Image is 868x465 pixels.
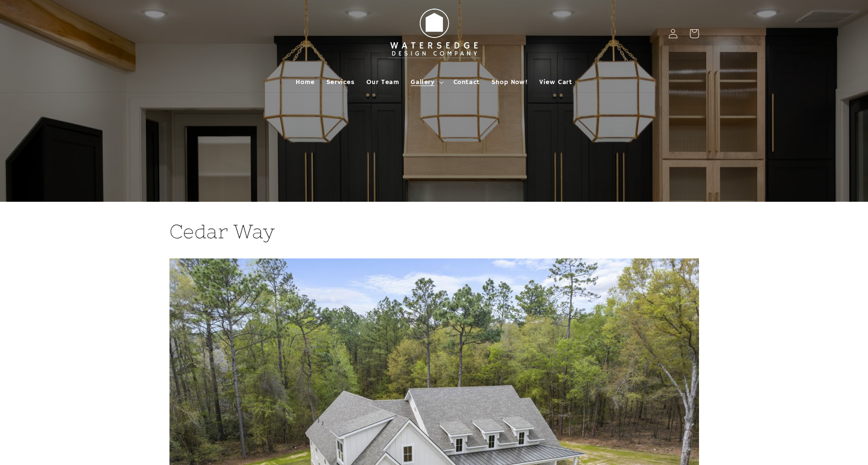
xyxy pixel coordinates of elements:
a: Contact [448,72,486,92]
span: Home [296,78,314,86]
span: Services [326,78,355,86]
a: Our Team [361,72,405,92]
span: Our Team [366,78,400,86]
a: View Cart [533,72,578,92]
span: View Cart [539,78,572,86]
span: Contact [453,78,480,86]
a: Shop Now! [486,72,533,92]
span: Gallery [411,78,434,86]
h2: Cedar Way [169,219,699,244]
a: Services [321,72,361,92]
img: Watersedge Design Co [381,4,487,63]
summary: Gallery [405,72,447,92]
a: Home [290,72,320,92]
span: Shop Now! [492,78,528,86]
